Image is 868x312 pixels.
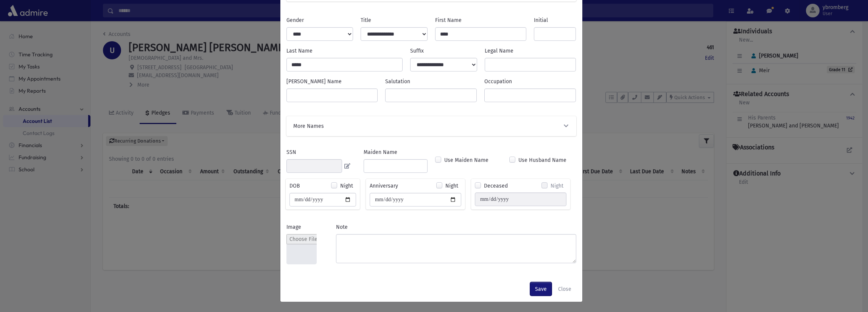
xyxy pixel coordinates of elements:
button: More Names [292,122,570,130]
label: Note [336,223,348,231]
label: Gender [286,16,304,24]
label: Night [340,182,353,190]
label: Suffix [410,47,424,55]
label: Image [286,223,301,231]
label: Maiden Name [364,148,397,156]
label: Salutation [385,78,410,85]
label: Anniversary [370,182,398,190]
label: Use Maiden Name [444,156,488,164]
button: Save [530,282,552,296]
label: Deceased [484,182,508,190]
button: Close [553,282,576,296]
label: [PERSON_NAME] Name [286,78,342,85]
label: Use Husband Name [518,156,566,164]
label: DOB [289,182,300,190]
label: Night [445,182,458,190]
label: Night [551,182,563,190]
span: More Names [293,122,324,130]
label: First Name [435,16,462,24]
label: Legal Name [485,47,513,55]
label: Last Name [286,47,313,55]
label: Title [361,16,371,24]
label: SSN [286,148,296,156]
label: Occupation [484,78,512,85]
label: Initial [534,16,548,24]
